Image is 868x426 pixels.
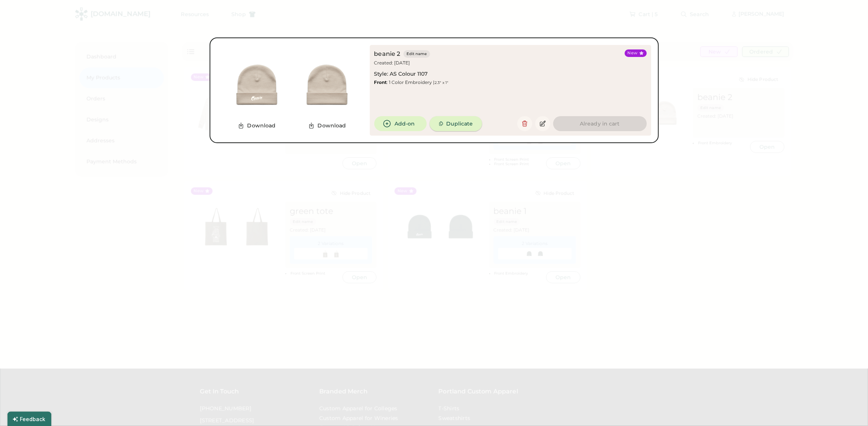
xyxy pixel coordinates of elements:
strong: Front [374,79,387,85]
button: Download [304,120,351,131]
div: Created: [DATE] [374,60,412,66]
button: Duplicate [430,116,482,131]
div: beanie 2 [374,49,401,58]
font: 2.3" x 1" [435,80,449,85]
button: Edit this saved product [535,116,550,131]
div: : 1 Color Embroidery | [374,79,449,85]
div: Style: AS Colour 1107 [374,70,428,78]
button: Edit name [403,50,430,58]
button: Add-on [374,116,427,131]
button: Delete this saved product [517,116,532,131]
img: generate-image [292,49,362,120]
img: generate-image [222,49,292,120]
button: Already in cart [553,116,647,131]
button: Download [233,120,280,131]
iframe: Front Chat [832,392,865,425]
div: New [628,50,638,56]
